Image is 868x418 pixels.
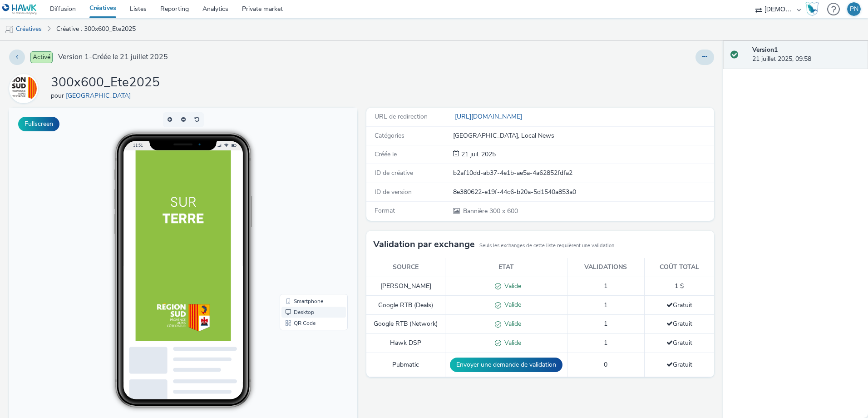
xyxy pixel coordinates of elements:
h3: Validation par exchange [373,238,475,251]
li: Smartphone [272,188,337,199]
span: Gratuit [666,319,692,328]
th: Source [366,258,445,277]
span: 300 x 600 [462,207,518,215]
th: Etat [445,258,567,277]
th: Validations [567,258,644,277]
h1: 300x600_Ete2025 [51,74,160,91]
span: Bannière [463,207,489,215]
small: Seuls les exchanges de cette liste requièrent une validation [479,242,614,249]
span: Catégories [375,131,404,140]
span: 1 [604,338,607,347]
img: Hawk Academy [805,2,819,16]
span: 1 $ [675,282,684,290]
a: [GEOGRAPHIC_DATA] [66,91,134,100]
span: Format [375,206,395,215]
td: Hawk DSP [366,334,445,353]
a: Créative : 300x600_Ete2025 [52,18,140,40]
span: 1 [604,301,607,309]
span: URL de redirection [375,112,428,121]
div: PN [850,2,858,16]
span: Gratuit [666,360,692,369]
td: Google RTB (Network) [366,315,445,334]
span: 11:51 [124,35,134,40]
button: Fullscreen [18,117,59,131]
div: b2af10dd-ab37-4e1b-ae5a-4a62852fdfa2 [453,169,713,178]
span: 1 [604,282,607,290]
span: Valide [501,300,521,309]
li: QR Code [272,210,337,221]
span: ID de créative [375,169,413,177]
img: undefined Logo [2,4,37,15]
img: Advertisement preview [127,43,222,234]
span: Valide [501,338,521,347]
div: 8e380622-e19f-44c6-b20a-5d1540a853a0 [453,188,713,197]
td: Pubmatic [366,353,445,377]
span: Desktop [285,202,305,207]
span: Activé [30,51,53,63]
th: Coût total [644,258,714,277]
a: Région Sud [9,84,42,93]
img: Région Sud [10,75,37,102]
button: Envoyer une demande de validation [450,358,562,372]
td: Google RTB (Deals) [366,296,445,315]
a: Hawk Academy [805,2,823,16]
a: [URL][DOMAIN_NAME] [453,112,526,121]
span: ID de version [375,188,412,196]
span: 1 [604,319,607,328]
span: Créée le [375,150,397,159]
span: 0 [604,360,607,369]
div: Création 21 juillet 2025, 09:58 [459,150,496,159]
strong: Version 1 [752,45,778,54]
span: Version 1 - Créée le 21 juillet 2025 [58,52,168,62]
span: Gratuit [666,301,692,309]
li: Desktop [272,199,337,210]
span: pour [51,91,66,100]
span: 21 juil. 2025 [459,150,496,159]
div: [GEOGRAPHIC_DATA], Local News [453,131,713,140]
span: QR Code [285,213,306,218]
td: [PERSON_NAME] [366,277,445,296]
span: Smartphone [285,191,314,196]
span: Gratuit [666,338,692,347]
img: mobile [5,25,14,34]
span: Valide [501,319,521,328]
div: 21 juillet 2025, 09:58 [752,45,861,64]
span: Valide [501,282,521,290]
